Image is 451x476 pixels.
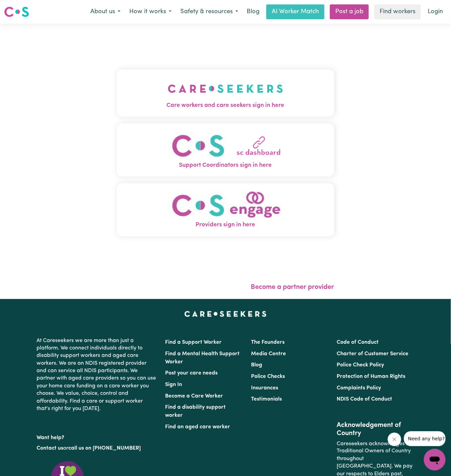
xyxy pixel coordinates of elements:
[251,374,285,379] a: Police Checks
[37,431,157,441] p: Want help?
[251,362,262,368] a: Blog
[251,340,285,345] a: The Founders
[404,431,446,446] iframe: Message from company
[165,340,222,345] a: Find a Support Worker
[117,183,334,236] button: Providers sign in here
[251,284,334,291] a: Become a partner provider
[176,5,243,19] button: Safety & resources
[337,340,379,345] a: Code of Conduct
[86,5,125,19] button: About us
[251,351,286,357] a: Media Centre
[251,385,278,391] a: Insurances
[337,351,408,357] a: Charter of Customer Service
[424,449,446,471] iframe: Button to launch messaging window
[337,362,384,368] a: Police Check Policy
[37,442,157,455] p: or
[117,161,334,170] span: Support Coordinators sign in here
[117,221,334,229] span: Providers sign in here
[165,382,182,387] a: Sign In
[266,4,324,19] a: AI Worker Match
[4,6,29,18] img: Careseekers logo
[374,4,421,19] a: Find workers
[165,351,240,365] a: Find a Mental Health Support Worker
[330,4,369,19] a: Post a job
[37,446,64,451] a: Contact us
[69,446,141,451] a: call us on [PHONE_NUMBER]
[165,424,230,430] a: Find an aged care worker
[337,374,405,379] a: Protection of Human Rights
[184,311,267,317] a: Careseekers home page
[337,396,392,402] a: NDIS Code of Conduct
[251,396,282,402] a: Testimonials
[125,5,176,19] button: How it works
[243,4,264,19] a: Blog
[37,334,157,415] p: At Careseekers we are more than just a platform. We connect individuals directly to disability su...
[424,4,447,19] a: Login
[388,433,401,446] iframe: Close message
[337,385,381,391] a: Complaints Policy
[337,421,414,437] h2: Acknowledgement of Country
[165,370,218,376] a: Post your care needs
[165,405,226,418] a: Find a disability support worker
[165,393,223,399] a: Become a Care Worker
[117,101,334,110] span: Care workers and care seekers sign in here
[117,123,334,177] button: Support Coordinators sign in here
[4,4,29,20] a: Careseekers logo
[117,69,334,117] button: Care workers and care seekers sign in here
